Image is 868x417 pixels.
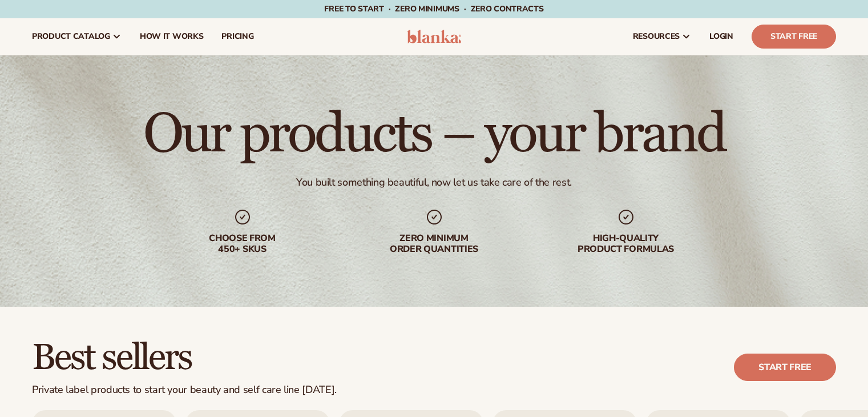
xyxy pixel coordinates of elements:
div: Zero minimum order quantities [361,233,507,255]
a: How It Works [131,18,213,55]
span: pricing [221,32,253,41]
img: logo [407,30,461,43]
a: pricing [212,18,263,55]
span: product catalog [32,32,110,41]
div: High-quality product formulas [553,233,699,255]
div: Choose from 450+ Skus [169,233,316,255]
a: LOGIN [700,18,742,55]
a: resources [624,18,700,55]
div: Private label products to start your beauty and self care line [DATE]. [32,384,337,396]
div: You built something beautiful, now let us take care of the rest. [296,176,572,189]
span: Free to start · ZERO minimums · ZERO contracts [324,3,543,14]
span: How It Works [140,32,204,41]
h2: Best sellers [32,339,337,377]
span: LOGIN [709,32,733,41]
a: Start Free [752,25,836,49]
span: resources [633,32,680,41]
h1: Our products – your brand [143,107,725,162]
a: Start free [734,354,836,381]
a: product catalog [23,18,131,55]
